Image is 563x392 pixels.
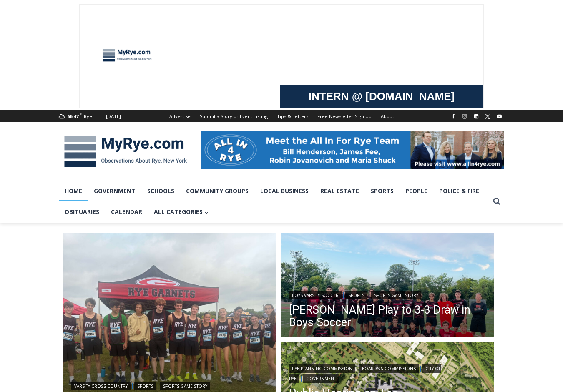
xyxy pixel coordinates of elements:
a: Obituaries [59,201,105,222]
a: Police & Fire [433,181,485,201]
a: Free Newsletter Sign Up [313,110,376,122]
nav: Primary Navigation [59,181,489,223]
div: [DATE] [106,113,121,120]
a: People [400,181,433,201]
a: Open Tues. - Sun. [PHONE_NUMBER] [0,84,84,104]
img: All in for Rye [201,131,504,169]
div: Rye [84,113,92,120]
div: | | [289,289,486,299]
nav: Secondary Navigation [165,110,399,122]
a: Government [88,181,141,201]
a: Read More Rye, Harrison Play to 3-3 Draw in Boys Soccer [281,233,494,340]
img: MyRye.com [59,130,192,173]
a: Sports [134,382,156,390]
a: [PERSON_NAME] Play to 3-3 Draw in Boys Soccer [289,304,486,329]
a: Community Groups [180,181,254,201]
a: Boards & Commissions [359,364,419,373]
a: Calendar [105,201,148,222]
a: Instagram [460,111,470,121]
a: City of Rye [289,364,441,383]
a: Sports Game Story [160,382,210,390]
span: Open Tues. - Sun. [PHONE_NUMBER] [3,86,82,118]
a: Facebook [448,111,458,121]
div: | | | [289,363,486,383]
a: Varsity Cross Country [71,382,131,390]
a: Boys Varsity Soccer [289,291,342,299]
button: View Search Form [489,194,504,209]
div: | | [71,380,268,390]
div: "the precise, almost orchestrated movements of cutting and assembling sushi and [PERSON_NAME] mak... [86,52,123,100]
a: Tips & Letters [272,110,313,122]
a: YouTube [494,111,504,121]
a: Local Business [254,181,314,201]
a: Linkedin [471,111,481,121]
a: Government [303,374,339,383]
span: 66.47 [67,113,78,119]
a: Submit a Story or Event Listing [195,110,272,122]
a: Sports [365,181,400,201]
a: About [376,110,399,122]
a: Intern @ [DOMAIN_NAME] [201,81,404,104]
a: X [483,111,493,121]
button: Child menu of All Categories [148,201,214,222]
a: Real Estate [314,181,365,201]
a: Schools [141,181,180,201]
a: Advertise [165,110,195,122]
a: Home [59,181,88,201]
span: F [80,112,82,116]
img: (PHOTO: The 2025 Rye Boys Varsity Soccer team. Contributed.) [281,233,494,340]
a: Sports [345,291,367,299]
a: Rye Planning Commission [289,364,355,373]
a: Sports Game Story [371,291,421,299]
